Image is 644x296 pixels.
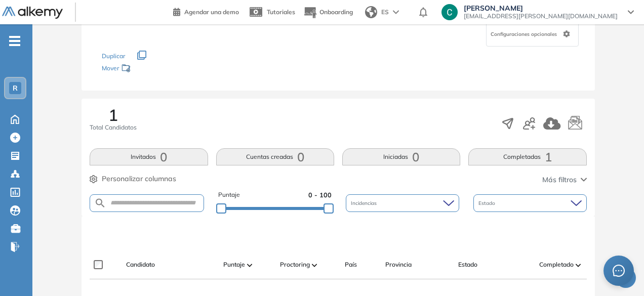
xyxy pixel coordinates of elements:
[102,60,203,78] div: Mover
[173,5,239,17] a: Agendar una demo
[464,12,618,20] span: [EMAIL_ADDRESS][PERSON_NAME][DOMAIN_NAME]
[247,264,252,267] img: [missing "en.ARROW_ALT" translation]
[102,52,125,60] span: Duplicar
[308,190,332,200] span: 0 - 100
[90,123,137,132] span: Total Candidatos
[542,175,577,185] span: Más filtros
[381,8,389,17] span: ES
[539,260,574,269] span: Completado
[491,30,559,38] span: Configuraciones opcionales
[576,264,581,267] img: [missing "en.ARROW_ALT" translation]
[464,4,618,12] span: [PERSON_NAME]
[280,260,310,269] span: Proctoring
[542,175,587,185] button: Más filtros
[9,40,20,42] i: -
[90,174,176,184] button: Personalizar columnas
[2,7,63,19] img: Logo
[90,148,208,165] button: Invitados0
[218,190,240,200] span: Puntaje
[346,194,459,212] div: Incidencias
[342,148,460,165] button: Iniciadas0
[102,174,176,184] span: Personalizar columnas
[486,21,579,47] div: Configuraciones opcionales
[319,8,353,16] span: Onboarding
[312,264,317,267] img: [missing "en.ARROW_ALT" translation]
[94,197,106,209] img: SEARCH_ALT
[458,260,477,269] span: Estado
[184,8,239,16] span: Agendar una demo
[267,8,295,16] span: Tutoriales
[385,260,412,269] span: Provincia
[108,107,118,123] span: 1
[13,84,18,92] span: R
[365,6,377,18] img: world
[345,260,357,269] span: País
[613,265,625,277] span: message
[473,194,587,212] div: Estado
[303,2,353,23] button: Onboarding
[223,260,245,269] span: Puntaje
[393,10,399,14] img: arrow
[216,148,334,165] button: Cuentas creadas0
[126,260,155,269] span: Candidato
[351,199,379,207] span: Incidencias
[468,148,586,165] button: Completadas1
[478,199,497,207] span: Estado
